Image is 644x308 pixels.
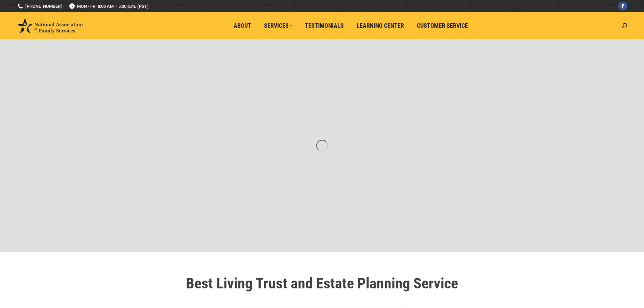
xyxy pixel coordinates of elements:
span: Learning Center [357,22,404,29]
a: Testimonials [300,19,349,32]
span: Customer Service [417,22,468,29]
a: Learning Center [352,19,409,32]
a: Customer Service [412,19,473,32]
span: Services [264,22,292,29]
h1: Best Living Trust and Estate Planning Service [133,276,511,291]
a: Facebook page opens in new window [618,2,627,10]
a: About [229,19,256,32]
span: About [234,22,251,29]
a: [PHONE_NUMBER] [17,3,62,9]
span: Testimonials [305,22,344,29]
span: MON - FRI 8:00 AM – 5:00 p.m. (PST) [69,3,149,9]
img: National Association of Family Services [17,18,83,33]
